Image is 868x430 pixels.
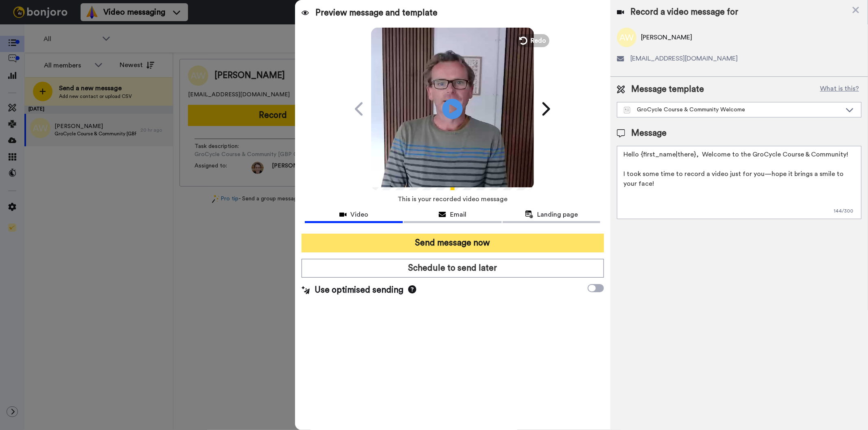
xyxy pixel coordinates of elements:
span: Landing page [538,210,578,219]
span: Video [351,210,369,219]
button: Schedule to send later [302,259,603,278]
button: What is this? [818,83,861,96]
img: Message-temps.svg [624,107,631,113]
span: This is your recorded video message [398,190,507,208]
span: Use optimised sending [315,284,403,296]
span: Email [450,210,466,219]
span: Message template [632,83,704,96]
div: GroCycle Course & Community Welcome [624,106,842,114]
span: [EMAIL_ADDRESS][DOMAIN_NAME] [631,54,738,63]
textarea: Hello {first_name|there}, Welcome to the GroCycle Course & Community! I took some time to record ... [617,146,861,219]
span: Message [632,127,667,139]
button: Send message now [302,234,603,252]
